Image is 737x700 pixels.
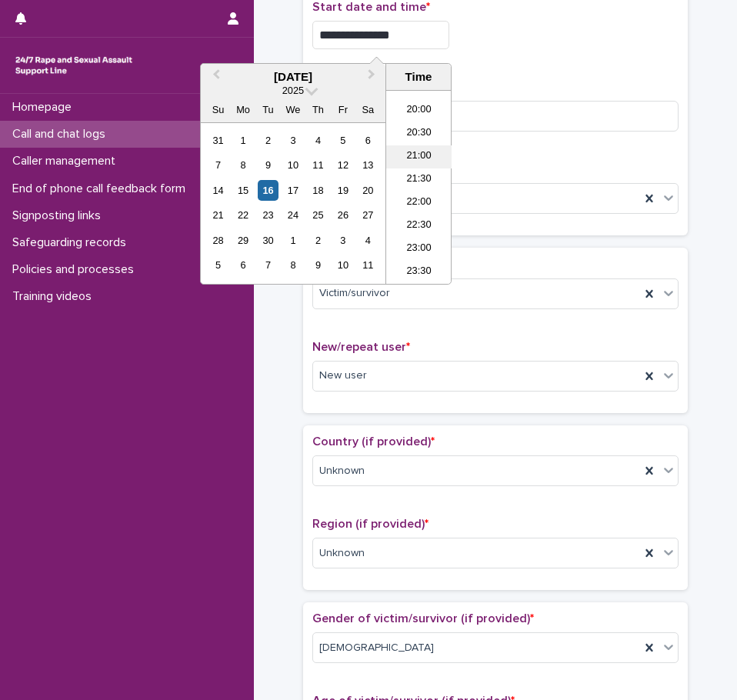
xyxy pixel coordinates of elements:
[332,180,353,201] div: Choose Friday, September 19th, 2025
[258,180,278,201] div: Choose Tuesday, September 16th, 2025
[319,640,434,656] span: [DEMOGRAPHIC_DATA]
[201,70,385,84] div: [DATE]
[282,130,303,151] div: Choose Wednesday, September 3rd, 2025
[308,230,328,251] div: Choose Thursday, October 2nd, 2025
[358,205,379,225] div: Choose Saturday, September 27th, 2025
[208,255,228,275] div: Choose Sunday, October 5th, 2025
[6,289,104,304] p: Training videos
[358,180,379,201] div: Choose Saturday, September 20th, 2025
[332,130,353,151] div: Choose Friday, September 5th, 2025
[386,168,452,192] li: 21:30
[386,99,452,122] li: 20:00
[258,155,278,175] div: Choose Tuesday, September 9th, 2025
[6,235,138,250] p: Safeguarding records
[319,368,367,384] span: New user
[232,130,253,151] div: Choose Monday, September 1st, 2025
[232,205,253,225] div: Choose Monday, September 22nd, 2025
[6,100,84,115] p: Homepage
[332,205,353,225] div: Choose Friday, September 26th, 2025
[232,99,253,120] div: Mo
[282,85,304,96] span: 2025
[312,1,430,13] span: Start date and time
[312,341,410,353] span: New/repeat user
[208,155,228,175] div: Choose Sunday, September 7th, 2025
[312,612,534,625] span: Gender of victim/survivor (if provided)
[258,99,278,120] div: Tu
[6,262,146,277] p: Policies and processes
[282,230,303,251] div: Choose Wednesday, October 1st, 2025
[332,155,353,175] div: Choose Friday, September 12th, 2025
[332,230,353,251] div: Choose Friday, October 3rd, 2025
[308,155,328,175] div: Choose Thursday, September 11th, 2025
[358,155,379,175] div: Choose Saturday, September 13th, 2025
[386,192,452,215] li: 22:00
[332,99,353,120] div: Fr
[358,99,379,120] div: Sa
[258,230,278,251] div: Choose Tuesday, September 30th, 2025
[386,238,452,261] li: 23:00
[386,261,452,284] li: 23:30
[332,255,353,275] div: Choose Friday, October 10th, 2025
[258,255,278,275] div: Choose Tuesday, October 7th, 2025
[308,255,328,275] div: Choose Thursday, October 9th, 2025
[319,545,365,562] span: Unknown
[358,130,379,151] div: Choose Saturday, September 6th, 2025
[258,130,278,151] div: Choose Tuesday, September 2nd, 2025
[358,230,379,251] div: Choose Saturday, October 4th, 2025
[282,155,303,175] div: Choose Wednesday, September 10th, 2025
[282,99,303,120] div: We
[319,463,365,479] span: Unknown
[361,65,385,90] button: Next Month
[6,127,118,142] p: Call and chat logs
[282,180,303,201] div: Choose Wednesday, September 17th, 2025
[205,128,380,278] div: month 2025-09
[308,130,328,151] div: Choose Thursday, September 4th, 2025
[358,255,379,275] div: Choose Saturday, October 11th, 2025
[386,145,452,168] li: 21:00
[208,205,228,225] div: Choose Sunday, September 21st, 2025
[258,205,278,225] div: Choose Tuesday, September 23rd, 2025
[232,255,253,275] div: Choose Monday, October 6th, 2025
[386,215,452,238] li: 22:30
[308,180,328,201] div: Choose Thursday, September 18th, 2025
[312,518,429,530] span: Region (if provided)
[6,182,198,196] p: End of phone call feedback form
[386,122,452,145] li: 20:30
[6,154,128,168] p: Caller management
[12,50,135,81] img: rhQMoQhaT3yELyF149Cw
[308,205,328,225] div: Choose Thursday, September 25th, 2025
[282,255,303,275] div: Choose Wednesday, October 8th, 2025
[208,99,228,120] div: Su
[390,70,447,84] div: Time
[232,180,253,201] div: Choose Monday, September 15th, 2025
[208,180,228,201] div: Choose Sunday, September 14th, 2025
[282,205,303,225] div: Choose Wednesday, September 24th, 2025
[308,99,328,120] div: Th
[6,208,113,223] p: Signposting links
[202,65,227,90] button: Previous Month
[232,230,253,251] div: Choose Monday, September 29th, 2025
[312,435,435,448] span: Country (if provided)
[208,230,228,251] div: Choose Sunday, September 28th, 2025
[319,285,390,302] span: Victim/survivor
[208,130,228,151] div: Choose Sunday, August 31st, 2025
[232,155,253,175] div: Choose Monday, September 8th, 2025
